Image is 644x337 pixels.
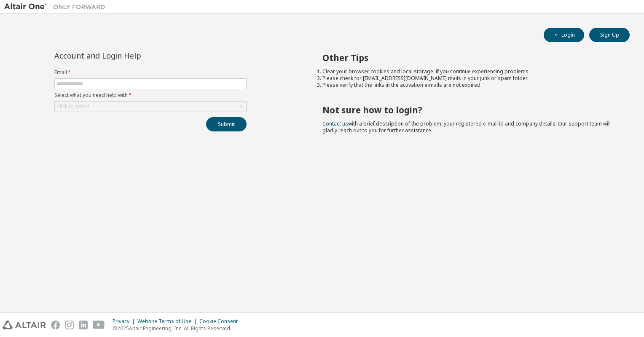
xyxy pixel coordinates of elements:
[3,321,46,329] img: altair_logo.svg
[322,104,615,115] h2: Not sure how to login?
[79,321,88,329] img: linkedin.svg
[54,52,208,59] div: Account and Login Help
[589,28,630,42] button: Sign Up
[54,92,247,99] label: Select what you need help with
[51,321,60,329] img: facebook.svg
[544,28,584,42] button: Login
[322,52,615,63] h2: Other Tips
[322,120,611,134] span: with a brief description of the problem, your registered e-mail id and company details. Our suppo...
[55,102,246,112] div: Click to select
[322,82,615,88] li: Please verify that the links in the activation e-mails are not expired.
[206,117,247,131] button: Submit
[322,68,615,75] li: Clear your browser cookies and local storage, if you continue experiencing problems.
[93,321,105,329] img: youtube.svg
[56,103,89,110] div: Click to select
[199,318,243,325] div: Cookie Consent
[137,318,199,325] div: Website Terms of Use
[65,321,74,329] img: instagram.svg
[54,69,247,76] label: Email
[113,318,137,325] div: Privacy
[4,3,110,11] img: Altair One
[322,120,348,127] a: Contact us
[113,325,243,332] p: © 2025 Altair Engineering, Inc. All Rights Reserved.
[322,75,615,82] li: Please check for [EMAIL_ADDRESS][DOMAIN_NAME] mails in your junk or spam folder.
